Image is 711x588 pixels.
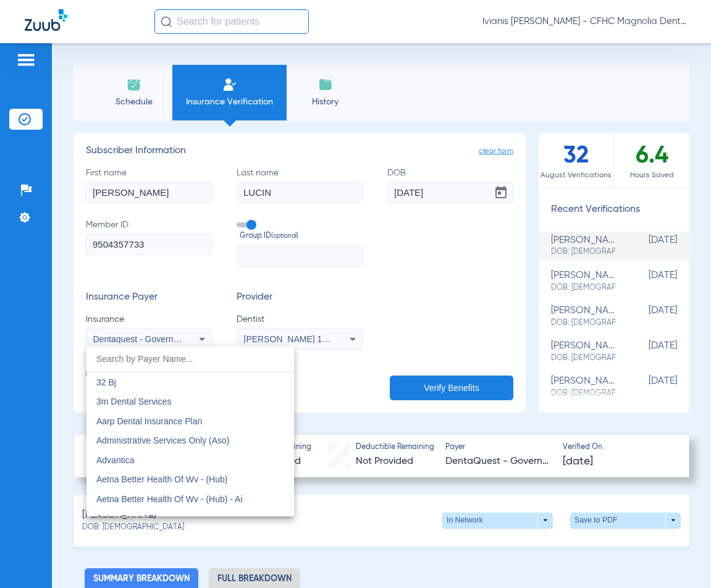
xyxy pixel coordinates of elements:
iframe: Chat Widget [649,529,711,588]
span: Aetna Better Health Of Wv - (Hub) - Ai [96,494,243,504]
span: 3m Dental Services [96,397,171,406]
span: 32 Bj [96,377,116,387]
span: Advantica [96,455,134,465]
span: Aetna Better Health Of Wv - (Hub) [96,474,227,484]
span: Administrative Services Only (Aso) [96,435,230,445]
input: dropdown search [86,346,294,372]
span: Aarp Dental Insurance Plan [96,416,202,426]
span: Aetna Dental Plans [96,513,170,523]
